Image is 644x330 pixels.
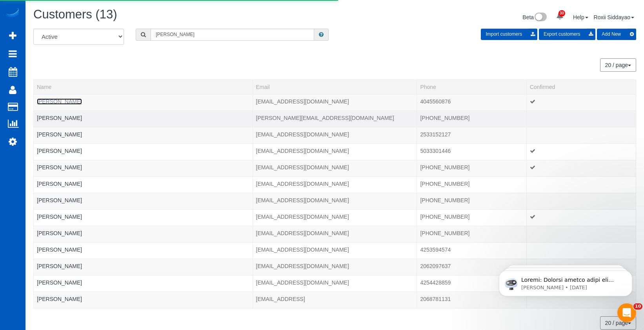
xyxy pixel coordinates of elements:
[526,242,636,259] td: Confirmed
[600,58,636,72] nav: Pagination navigation
[253,226,417,242] td: Email
[37,254,249,256] div: Tags
[534,13,547,23] img: New interface
[253,94,417,111] td: Email
[417,226,526,242] td: Phone
[253,193,417,209] td: Email
[37,296,82,302] a: [PERSON_NAME]
[526,160,636,176] td: Confirmed
[34,226,253,242] td: Name
[34,193,253,209] td: Name
[417,209,526,226] td: Phone
[37,237,249,239] div: Tags
[37,263,82,269] a: [PERSON_NAME]
[34,143,253,160] td: Name
[37,105,249,107] div: Tags
[37,247,82,253] a: [PERSON_NAME]
[37,171,249,173] div: Tags
[597,29,636,40] button: Add New
[253,259,417,275] td: Email
[253,111,417,127] td: Email
[37,188,249,190] div: Tags
[5,8,20,19] img: Automaid Logo
[522,14,547,20] a: Beta
[417,292,526,308] td: Phone
[600,58,636,72] button: 20 / page
[417,242,526,259] td: Phone
[417,193,526,209] td: Phone
[417,275,526,292] td: Phone
[417,143,526,160] td: Phone
[253,127,417,143] td: Email
[37,230,82,236] a: [PERSON_NAME]
[253,176,417,193] td: Email
[37,164,82,170] a: [PERSON_NAME]
[617,303,636,322] iframe: Intercom live chat
[37,181,82,187] a: [PERSON_NAME]
[37,279,82,286] a: [PERSON_NAME]
[594,14,634,20] a: Roxii Siddayao
[417,127,526,143] td: Phone
[37,197,82,203] a: [PERSON_NAME]
[633,303,642,310] span: 10
[37,131,82,138] a: [PERSON_NAME]
[37,214,82,220] a: [PERSON_NAME]
[37,270,249,272] div: Tags
[37,115,82,121] a: [PERSON_NAME]
[37,148,82,154] a: [PERSON_NAME]
[33,7,117,21] span: Customers (13)
[573,14,588,20] a: Help
[552,8,568,25] a: 30
[34,160,253,176] td: Name
[34,209,253,226] td: Name
[417,259,526,275] td: Phone
[526,111,636,127] td: Confirmed
[253,80,417,94] th: Email
[526,127,636,143] td: Confirmed
[526,209,636,226] td: Confirmed
[34,242,253,259] td: Name
[253,275,417,292] td: Email
[34,259,253,275] td: Name
[253,242,417,259] td: Email
[37,204,249,206] div: Tags
[34,292,253,308] td: Name
[34,111,253,127] td: Name
[253,209,417,226] td: Email
[37,122,249,124] div: Tags
[253,292,417,308] td: Email
[526,94,636,111] td: Confirmed
[526,176,636,193] td: Confirmed
[487,254,644,309] iframe: Intercom notifications message
[253,143,417,160] td: Email
[600,316,636,330] button: 20 / page
[37,155,249,157] div: Tags
[34,127,253,143] td: Name
[600,316,636,330] nav: Pagination navigation
[37,138,249,140] div: Tags
[526,143,636,160] td: Confirmed
[558,10,565,16] span: 30
[37,286,249,288] div: Tags
[481,29,537,40] button: Import customers
[34,80,253,94] th: Name
[417,94,526,111] td: Phone
[151,29,314,41] input: Search customers ...
[34,176,253,193] td: Name
[526,80,636,94] th: Confirmed
[253,160,417,176] td: Email
[37,98,82,105] a: [PERSON_NAME]
[526,193,636,209] td: Confirmed
[34,94,253,111] td: Name
[417,176,526,193] td: Phone
[417,160,526,176] td: Phone
[539,29,595,40] button: Export customers
[34,275,253,292] td: Name
[37,221,249,223] div: Tags
[417,80,526,94] th: Phone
